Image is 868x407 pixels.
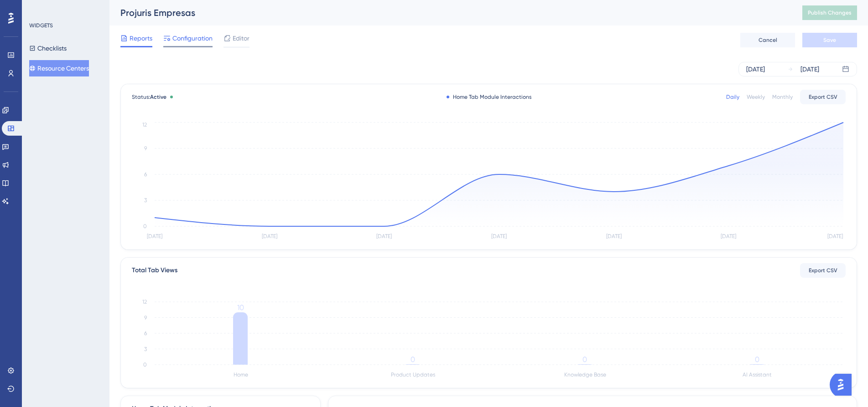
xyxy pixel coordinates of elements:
tspan: 0 [143,223,147,229]
div: [DATE] [800,64,819,75]
tspan: Knowledge Base [564,371,606,378]
tspan: 0 [143,361,147,368]
button: Export CSV [800,263,846,278]
tspan: [DATE] [491,233,507,239]
tspan: Product Updates [391,371,435,378]
tspan: [DATE] [147,233,162,239]
tspan: AI Assistant [743,371,772,378]
tspan: 12 [142,122,147,128]
tspan: 6 [144,171,147,178]
button: Export CSV [800,90,846,104]
iframe: UserGuiding AI Assistant Launcher [830,371,857,398]
tspan: 10 [237,303,244,312]
div: Daily [726,93,739,101]
span: Publish Changes [808,9,852,16]
tspan: [DATE] [827,233,843,239]
tspan: [DATE] [721,233,736,239]
span: Reports [130,33,152,44]
div: [DATE] [746,64,765,75]
div: WIDGETS [29,22,53,29]
button: Publish Changes [802,5,857,20]
tspan: 0 [411,355,415,364]
tspan: [DATE] [606,233,622,239]
tspan: [DATE] [376,233,392,239]
span: Cancel [759,36,777,44]
div: Total Tab Views [132,265,177,276]
tspan: 3 [144,197,147,203]
tspan: Home [234,371,248,378]
div: Projuris Empresas [120,6,780,19]
tspan: 3 [144,346,147,352]
tspan: 9 [144,145,147,152]
tspan: 9 [144,315,147,321]
span: Active [150,94,166,100]
div: Monthly [772,93,793,101]
button: Resource Centers [29,60,89,76]
tspan: 6 [144,330,147,336]
tspan: [DATE] [262,233,277,239]
span: Save [823,36,836,44]
div: Weekly [747,93,765,101]
button: Cancel [740,33,795,47]
span: Export CSV [809,93,837,101]
tspan: 12 [142,299,147,305]
span: Status: [132,93,166,101]
span: Editor [233,33,249,44]
button: Checklists [29,40,67,56]
button: Save [802,33,857,47]
tspan: 0 [755,355,759,364]
span: Configuration [172,33,213,44]
div: Home Tab Module Interactions [447,93,531,101]
span: Export CSV [809,267,837,274]
tspan: 0 [582,355,587,364]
